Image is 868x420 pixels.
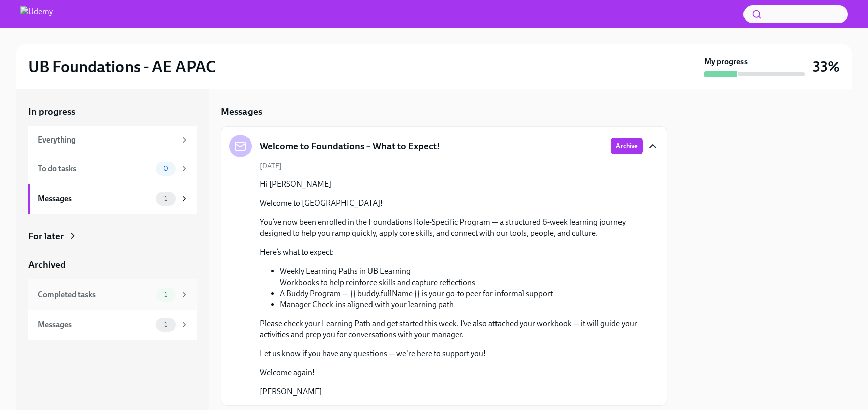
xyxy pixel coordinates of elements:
[38,193,152,204] div: Messages
[38,134,176,146] div: Everything
[158,195,173,202] span: 1
[221,105,262,118] h5: Messages
[20,6,53,22] img: Udemy
[260,198,643,209] p: Welcome to [GEOGRAPHIC_DATA]!
[158,291,173,298] span: 1
[38,319,152,330] div: Messages
[28,105,197,118] a: In progress
[157,165,174,172] span: 0
[260,318,643,340] p: Please check your Learning Path and get started this week. I’ve also attached your workbook — it ...
[28,184,197,214] a: Messages1
[28,230,64,243] div: For later
[28,258,197,271] a: Archived
[260,161,282,171] span: [DATE]
[280,266,643,288] li: Weekly Learning Paths in UB Learning Workbooks to help reinforce skills and capture reflections
[260,179,643,190] p: Hi [PERSON_NAME]
[28,230,197,243] a: For later
[28,126,197,154] a: Everything
[813,58,840,76] h3: 33%
[38,163,152,174] div: To do tasks
[260,348,643,359] p: Let us know if you have any questions — we're here to support you!
[38,289,152,300] div: Completed tasks
[280,299,643,310] li: Manager Check-ins aligned with your learning path
[28,154,197,184] a: To do tasks0
[28,57,216,77] h2: UB Foundations - AE APAC
[28,310,197,340] a: Messages1
[260,139,440,153] h5: Welcome to Foundations – What to Expect!
[616,141,638,151] span: Archive
[158,321,173,328] span: 1
[260,247,643,258] p: Here’s what to expect:
[704,56,748,67] strong: My progress
[611,138,643,154] button: Archive
[280,288,643,299] li: A Buddy Program — {{ buddy.fullName }} is your go-to peer for informal support
[28,279,197,310] a: Completed tasks1
[260,217,643,239] p: You’ve now been enrolled in the Foundations Role-Specific Program — a structured 6-week learning ...
[260,367,643,378] p: Welcome again!
[260,386,643,397] p: [PERSON_NAME]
